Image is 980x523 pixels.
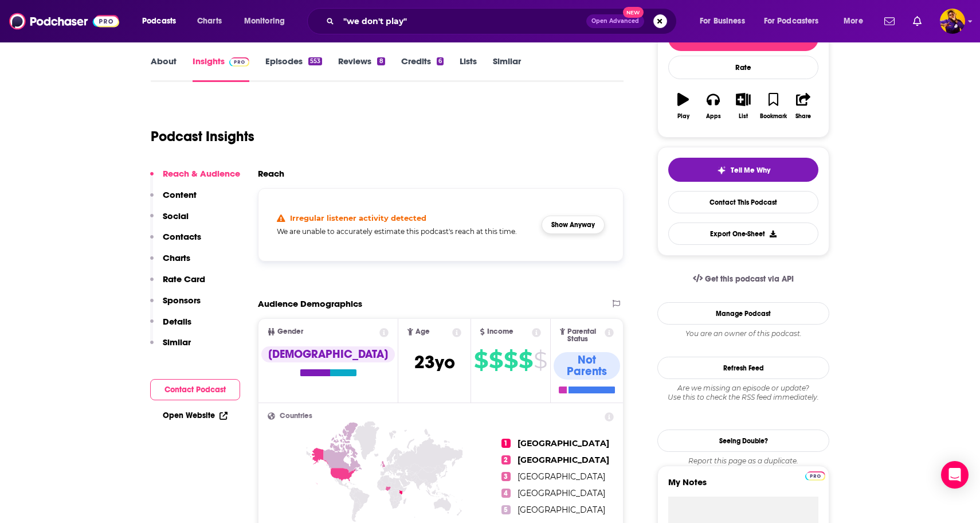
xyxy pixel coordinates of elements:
[277,328,303,335] span: Gender
[163,189,197,200] p: Content
[504,351,518,369] span: $
[501,505,511,514] span: 5
[657,430,829,452] a: Seeing Double?
[150,252,190,274] button: Charts
[542,216,605,234] button: Show Anyway
[193,56,249,82] a: InsightsPodchaser Pro
[623,7,644,18] span: New
[940,9,965,34] button: Show profile menu
[756,12,836,30] button: open menu
[717,166,726,175] img: tell me why sparkle
[591,18,639,24] span: Open Advanced
[290,213,426,223] h4: Irregular listener activity detected
[163,337,191,348] p: Similar
[941,461,969,489] div: Open Intercom Messenger
[705,274,794,284] span: Get this podcast via API
[163,411,228,420] a: Open Website
[9,10,119,32] img: Podchaser - Follow, Share and Rate Podcasts
[277,227,532,236] h5: We are unable to accurately estimate this podcast's reach at this time.
[163,295,201,306] p: Sponsors
[668,477,818,497] label: My Notes
[739,113,748,120] div: List
[789,85,818,127] button: Share
[401,56,444,82] a: Credits6
[668,158,818,182] button: tell me why sparkleTell Me Why
[150,189,197,210] button: Content
[460,56,477,82] a: Lists
[554,352,620,380] div: Not Parents
[518,471,605,482] span: [GEOGRAPHIC_DATA]
[684,265,803,293] a: Get this podcast via API
[728,85,758,127] button: List
[308,57,322,65] div: 553
[692,12,759,30] button: open menu
[163,316,191,327] p: Details
[534,351,547,369] span: $
[151,128,254,145] h1: Podcast Insights
[586,14,644,28] button: Open AdvancedNew
[940,9,965,34] span: Logged in as flaevbeatz
[668,85,698,127] button: Play
[261,346,395,362] div: [DEMOGRAPHIC_DATA]
[518,488,605,498] span: [GEOGRAPHIC_DATA]
[764,13,819,29] span: For Podcasters
[880,11,899,31] a: Show notifications dropdown
[501,472,511,481] span: 3
[758,85,788,127] button: Bookmark
[501,455,511,465] span: 2
[501,439,511,448] span: 1
[731,166,770,175] span: Tell Me Why
[501,489,511,498] span: 4
[318,8,688,34] div: Search podcasts, credits, & more...
[493,56,521,82] a: Similar
[163,168,240,179] p: Reach & Audience
[163,210,189,221] p: Social
[150,316,191,337] button: Details
[150,295,201,316] button: Sponsors
[190,12,229,30] a: Charts
[163,274,205,284] p: Rate Card
[150,168,240,189] button: Reach & Audience
[657,384,829,402] div: Are we missing an episode or update? Use this to check the RSS feed immediately.
[150,231,201,252] button: Contacts
[142,13,176,29] span: Podcasts
[339,12,586,30] input: Search podcasts, credits, & more...
[668,223,818,245] button: Export One-Sheet
[940,9,965,34] img: User Profile
[258,168,284,179] h2: Reach
[265,56,322,82] a: Episodes553
[280,412,312,420] span: Countries
[657,357,829,379] button: Refresh Feed
[150,210,189,232] button: Social
[518,455,609,465] span: [GEOGRAPHIC_DATA]
[760,113,787,120] div: Bookmark
[657,302,829,325] a: Manage Podcast
[258,298,362,309] h2: Audience Demographics
[236,12,300,30] button: open menu
[487,328,513,335] span: Income
[338,56,385,82] a: Reviews8
[150,337,191,358] button: Similar
[795,113,811,120] div: Share
[377,57,385,65] div: 8
[229,57,249,67] img: Podchaser Pro
[437,57,444,65] div: 6
[700,13,745,29] span: For Business
[657,456,829,466] div: Report this page as a duplicate.
[134,12,191,30] button: open menu
[518,505,605,515] span: [GEOGRAPHIC_DATA]
[668,191,818,213] a: Contact This Podcast
[474,351,488,369] span: $
[489,351,503,369] span: $
[706,113,721,120] div: Apps
[414,351,455,373] span: 23 yo
[150,379,240,400] button: Contact Podcast
[805,471,825,481] img: Podchaser Pro
[519,351,532,369] span: $
[677,113,689,120] div: Play
[657,329,829,338] div: You are an owner of this podcast.
[567,328,602,343] span: Parental Status
[844,13,863,29] span: More
[836,12,877,30] button: open menu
